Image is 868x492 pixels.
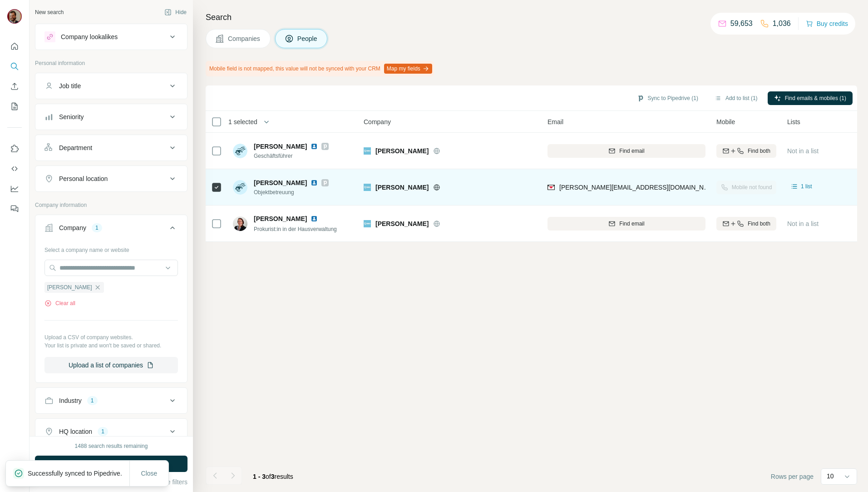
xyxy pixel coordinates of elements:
span: [PERSON_NAME] [375,146,429,156]
span: of [266,473,271,480]
div: 1 [98,427,108,436]
button: Close [135,465,164,482]
button: Quick start [7,38,22,55]
span: Find emails & mobiles (1) [785,94,846,102]
span: Not in a list [787,147,819,155]
div: 1488 search results remaining [75,442,148,450]
span: Find email [619,220,644,228]
button: Dashboard [7,181,22,197]
span: 1 selected [228,117,257,126]
span: Find both [748,147,770,155]
img: Logo of R.E. Immo [364,184,371,191]
div: 1 [92,224,102,232]
span: People [297,34,318,43]
span: Find both [748,220,770,228]
p: Your list is private and won't be saved or shared. [44,341,178,350]
span: Not in a list [787,220,819,227]
button: Find email [547,217,705,231]
button: Find both [716,144,776,158]
button: Map my fields [384,64,432,74]
button: My lists [7,98,22,115]
span: Close [141,469,158,478]
span: Prokurist:in in der Hausverwaltung [254,226,337,232]
button: Use Surfe API [7,161,22,177]
span: Geschäftsführer [254,152,329,160]
button: Hide [158,5,193,19]
div: Job title [59,81,81,90]
button: Industry1 [35,390,187,412]
button: Enrich CSV [7,78,22,95]
button: Buy credits [806,17,848,30]
span: 3 [271,473,275,480]
img: provider findymail logo [547,183,555,192]
span: Company [364,117,391,126]
img: Avatar [233,180,247,195]
span: Mobile [716,117,735,126]
p: Company information [35,201,187,209]
div: 1 [87,397,98,405]
div: Select a company name or website [44,242,178,254]
img: Avatar [7,9,22,24]
button: Company lookalikes [35,26,187,48]
div: Mobile field is not mapped, this value will not be synced with your CRM [206,61,434,76]
div: New search [35,8,64,16]
p: Upload a CSV of company websites. [44,333,178,341]
span: 1 list [801,182,812,191]
div: Company lookalikes [61,32,118,41]
span: Find email [619,147,644,155]
button: Personal location [35,168,187,190]
span: Objektbetreuung [254,188,329,196]
span: 1 - 3 [253,473,266,480]
span: [PERSON_NAME] [375,219,429,228]
button: Job title [35,75,187,97]
div: Personal location [59,174,108,183]
p: 59,653 [730,18,753,29]
img: LinkedIn logo [311,215,318,222]
img: Logo of R.E. Immo [364,220,371,227]
button: Run search [35,456,187,472]
span: [PERSON_NAME] [254,142,307,151]
button: Search [7,58,22,75]
span: Email [547,117,563,126]
button: Use Surfe on LinkedIn [7,141,22,157]
button: Department [35,137,187,159]
img: Logo of R.E. Immo [364,147,371,155]
p: Successfully synced to Pipedrive. [28,469,129,478]
span: Run search [95,459,128,468]
button: Find email [547,144,705,158]
span: results [253,473,293,480]
span: [PERSON_NAME][EMAIL_ADDRESS][DOMAIN_NAME] [559,184,719,191]
div: Company [59,223,86,232]
span: Rows per page [771,472,814,481]
button: Find emails & mobiles (1) [768,91,853,105]
button: Seniority [35,106,187,128]
span: [PERSON_NAME] [375,183,429,192]
p: 1,036 [773,18,791,29]
button: Clear all [44,299,75,307]
img: Avatar [233,216,247,231]
span: Lists [787,117,800,126]
p: Personal information [35,59,187,67]
div: HQ location [59,427,92,436]
span: [PERSON_NAME] [47,283,92,291]
div: Seniority [59,112,84,121]
span: [PERSON_NAME] [254,178,307,187]
button: HQ location1 [35,421,187,442]
button: Company1 [35,217,187,242]
span: [PERSON_NAME] [254,214,307,223]
img: LinkedIn logo [311,179,318,186]
button: Sync to Pipedrive (1) [631,91,705,105]
button: Find both [716,217,776,231]
img: LinkedIn logo [311,143,318,150]
button: Upload a list of companies [44,357,178,373]
p: 10 [827,472,834,481]
button: Add to list (1) [708,91,764,105]
div: Industry [59,396,82,405]
img: Avatar [233,144,247,158]
div: Department [59,143,92,152]
button: Feedback [7,201,22,217]
h4: Search [206,11,857,24]
span: Companies [228,34,261,43]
